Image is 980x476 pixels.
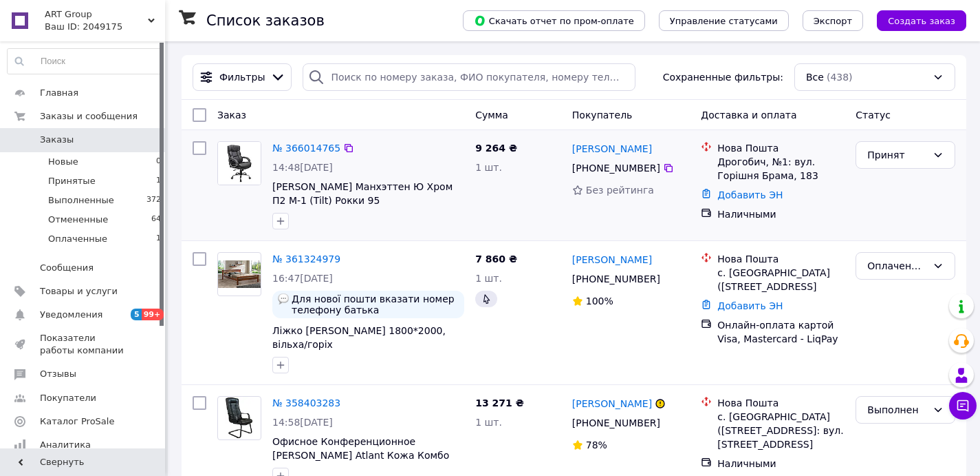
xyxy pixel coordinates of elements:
a: Ліжко [PERSON_NAME] 1800*2000, вільха/горіх [272,325,446,350]
span: 9 264 ₴ [475,143,517,154]
img: Фото товару [218,142,261,185]
span: Все [806,70,824,84]
div: [PHONE_NUMBER] [569,158,663,178]
span: Отмененные [48,214,108,226]
span: Товары и услуги [40,285,118,298]
a: Добавить ЭН [717,189,783,200]
img: Фото товару [218,260,261,289]
span: Создать заказ [888,16,955,26]
a: [PERSON_NAME] [572,253,652,267]
span: Статус [856,110,891,121]
span: 1 [156,233,161,245]
span: 1 шт. [475,417,502,428]
span: Экспорт [814,16,852,26]
span: Оплаченные [48,233,107,245]
a: Фото товару [217,141,261,185]
input: Поиск по номеру заказа, ФИО покупателя, номеру телефона, Email, номеру накладной [303,63,635,91]
div: с. [GEOGRAPHIC_DATA] ([STREET_ADDRESS] [717,266,845,293]
a: [PERSON_NAME] [572,397,652,411]
span: Заказы и сообщения [40,110,138,123]
div: Нова Пошта [717,252,845,266]
span: 16:47[DATE] [272,273,333,284]
div: Принят [867,147,927,163]
span: 0 [156,156,161,168]
button: Скачать отчет по пром-оплате [463,10,645,31]
span: Сумма [475,110,508,121]
a: № 366014765 [272,143,340,154]
span: 5 [131,309,142,320]
div: Наличными [717,457,845,470]
span: Покупатели [40,392,96,404]
div: Выполнен [867,402,927,417]
a: № 358403283 [272,397,340,408]
input: Поиск [8,49,162,74]
div: Нова Пошта [717,141,845,155]
div: с. [GEOGRAPHIC_DATA] ([STREET_ADDRESS]: вул. [STREET_ADDRESS] [717,410,845,451]
span: Главная [40,87,78,99]
span: Отзывы [40,368,76,380]
img: :speech_balloon: [278,293,289,304]
span: 7 860 ₴ [475,253,517,265]
h1: Список заказов [206,12,325,29]
span: Сохраненные фильтры: [663,70,783,84]
div: Дрогобич, №1: вул. Горішня Брама, 183 [717,155,845,183]
span: Для нової пошти вказати номер телефону батька [PERSON_NAME] для уточнення дня доставки [PHONE_NUM... [292,293,459,315]
a: [PERSON_NAME] Манхэттен Ю Хром П2 M-1 (Tilt) Рокки 95 [272,181,453,206]
span: Аналитика [40,439,91,451]
span: 372 [146,194,161,207]
span: (438) [827,72,853,83]
span: Показатели работы компании [40,332,127,357]
span: 78% [586,439,607,451]
a: Офисное Конференционное [PERSON_NAME] Atlant Кожа Комбо Lux CF Черный [272,436,449,475]
span: Фильтры [219,70,265,84]
span: Управление статусами [670,16,778,26]
a: № 361324979 [272,253,340,265]
span: Сообщения [40,262,94,274]
span: Каталог ProSale [40,415,114,428]
div: Ваш ID: 2049175 [45,21,165,33]
span: Новые [48,156,78,168]
a: Фото товару [217,396,261,440]
div: [PHONE_NUMBER] [569,413,663,433]
span: Выполненные [48,194,114,207]
span: Доставка и оплата [701,110,796,121]
a: [PERSON_NAME] [572,142,652,156]
button: Создать заказ [877,10,966,31]
span: Заказ [217,110,246,121]
div: Оплаченный [867,258,927,273]
div: Онлайн-оплата картой Visa, Mastercard - LiqPay [717,318,845,346]
span: 14:48[DATE] [272,162,333,173]
div: Наличными [717,207,845,221]
span: ART Group [45,8,148,21]
button: Управление статусами [659,10,789,31]
span: 1 шт. [475,162,502,173]
a: Фото товару [217,252,261,296]
span: 99+ [142,309,164,320]
div: Нова Пошта [717,396,845,410]
span: Уведомления [40,309,102,321]
span: 14:58[DATE] [272,417,333,428]
a: Добавить ЭН [717,300,783,311]
span: Покупатель [572,110,633,121]
span: Скачать отчет по пром-оплате [474,14,634,27]
img: Фото товару [225,397,253,439]
span: 1 [156,175,161,187]
a: Создать заказ [863,14,966,25]
span: 64 [151,214,161,226]
button: Экспорт [803,10,863,31]
button: Чат с покупателем [949,392,977,420]
span: Заказы [40,134,74,146]
span: 13 271 ₴ [475,397,524,408]
span: 1 шт. [475,273,502,284]
span: 100% [586,296,613,307]
span: Принятые [48,175,96,187]
div: [PHONE_NUMBER] [569,269,663,289]
span: Без рейтинга [586,185,654,196]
